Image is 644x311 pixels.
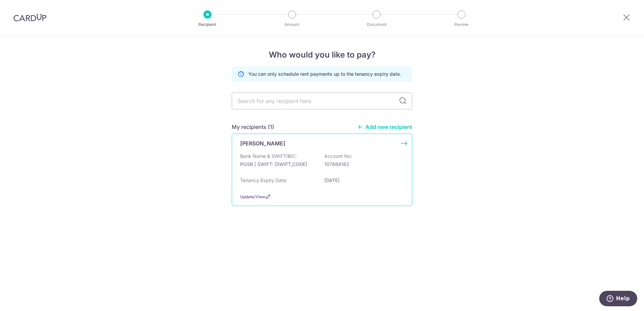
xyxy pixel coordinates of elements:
a: Add new recipient [357,124,412,130]
h4: Who would you like to pay? [232,49,412,61]
p: Review [437,21,486,28]
p: Bank Name & SWIFT/BIC: [240,153,297,160]
input: Search for any recipient here [232,93,412,109]
p: 107869182 [324,161,400,168]
p: You can only schedule rent payments up to the tenancy expiry date. [248,71,401,77]
p: Amount [267,21,317,28]
iframe: Opens a widget where you can find more information [599,291,637,308]
a: Update/View [240,194,265,199]
p: Recipient [183,21,232,28]
p: [PERSON_NAME] [240,139,285,147]
p: [DATE] [324,177,400,184]
p: Account No: [324,153,352,160]
img: CardUp [13,13,46,22]
p: POSB | SWIFT: [SWIFT_CODE] [240,161,316,168]
h5: My recipients (1) [232,123,274,131]
p: Tenancy Expiry Date: [240,177,287,184]
p: Document [352,21,401,28]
